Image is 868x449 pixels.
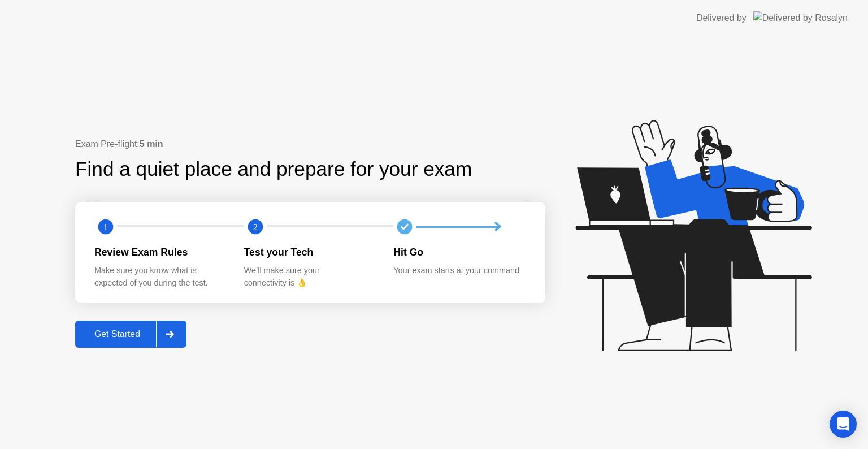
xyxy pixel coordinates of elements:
[393,245,525,260] div: Hit Go
[244,265,376,289] div: We’ll make sure your connectivity is 👌
[244,245,376,260] div: Test your Tech
[393,265,525,277] div: Your exam starts at your command
[79,329,156,339] div: Get Started
[94,245,226,260] div: Review Exam Rules
[75,321,186,348] button: Get Started
[753,11,848,24] img: Delivered by Rosalyn
[75,137,545,151] div: Exam Pre-flight:
[830,411,857,438] div: Open Intercom Messenger
[75,154,474,184] div: Find a quiet place and prepare for your exam
[696,11,747,25] div: Delivered by
[103,222,108,232] text: 1
[253,222,258,232] text: 2
[94,265,226,289] div: Make sure you know what is expected of you during the test.
[140,139,163,149] b: 5 min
